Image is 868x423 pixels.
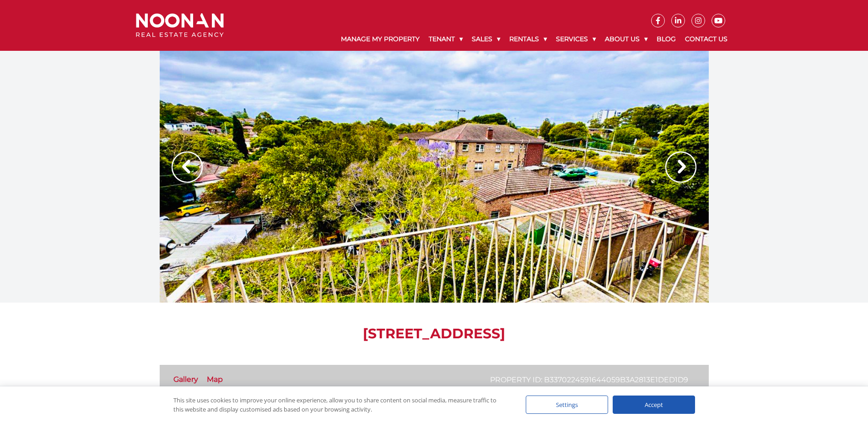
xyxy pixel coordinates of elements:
a: Map [207,375,223,384]
img: Arrow slider [172,152,203,183]
a: Manage My Property [336,27,424,51]
a: Services [551,27,600,51]
a: Tenant [424,27,467,51]
div: Accept [613,396,695,414]
a: Rentals [505,27,551,51]
img: Arrow slider [665,152,696,183]
a: About Us [600,27,652,51]
a: Gallery [173,375,198,384]
a: Sales [467,27,505,51]
div: This site uses cookies to improve your online experience, allow you to share content on social me... [173,396,507,414]
img: Noonan Real Estate Agency [136,13,224,38]
h1: [STREET_ADDRESS] [160,325,709,342]
div: Settings [526,396,608,414]
a: Contact Us [680,27,732,51]
p: Property ID: b3370224591644059b3a2813e1ded1d9 [490,374,688,385]
a: Blog [652,27,680,51]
